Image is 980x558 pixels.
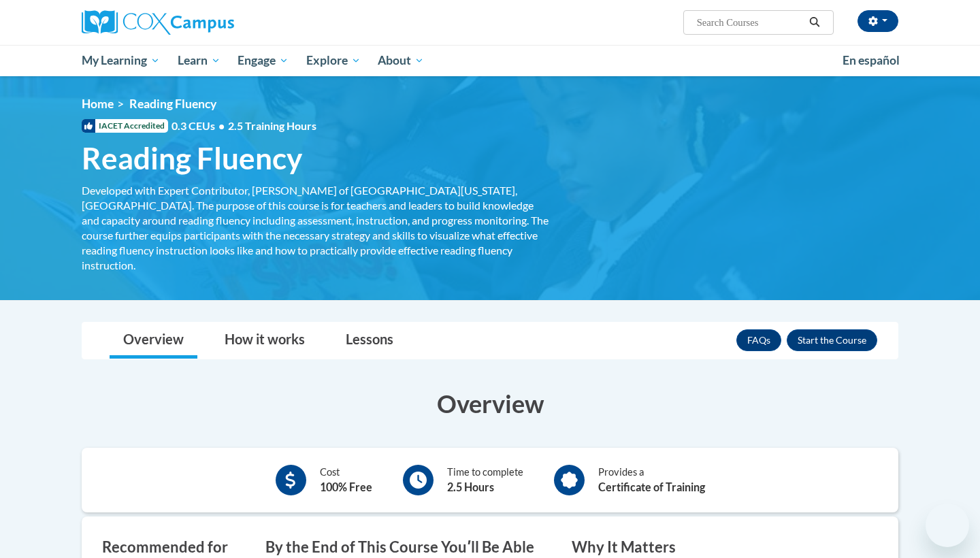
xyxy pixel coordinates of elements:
a: FAQs [736,329,781,351]
span: IACET Accredited [82,119,168,133]
span: En español [843,53,900,67]
a: About [370,45,434,76]
span: 0.3 CEUs [171,118,316,133]
a: En español [834,46,909,75]
b: 2.5 Hours [447,480,494,493]
b: Certificate of Training [598,480,705,493]
h3: Why It Matters [572,537,857,558]
img: Cox Campus [82,10,234,35]
span: Learn [178,52,220,69]
div: Time to complete [447,465,523,495]
a: Engage [229,45,297,76]
button: Enroll [787,329,877,351]
iframe: Button to launch messaging window [926,504,969,547]
b: 100% Free [320,480,372,493]
span: Explore [306,52,361,69]
span: • [218,119,225,132]
a: Explore [297,45,370,76]
input: Search Courses [696,14,804,31]
span: Reading Fluency [82,140,302,176]
a: Overview [110,323,197,359]
a: How it works [211,323,318,359]
h3: Recommended for [102,537,245,558]
a: Home [82,97,114,111]
a: My Learning [73,45,169,76]
a: Lessons [332,323,407,359]
a: Cox Campus [82,10,340,35]
span: About [378,52,424,69]
div: Cost [320,465,372,495]
span: My Learning [82,52,160,69]
button: Search [804,14,825,31]
div: Provides a [598,465,705,495]
h3: Overview [82,387,898,421]
span: Engage [238,52,289,69]
div: Main menu [61,45,919,76]
span: 2.5 Training Hours [228,119,316,132]
button: Account Settings [857,10,898,32]
span: Reading Fluency [129,97,216,111]
a: Learn [169,45,229,76]
div: Developed with Expert Contributor, [PERSON_NAME] of [GEOGRAPHIC_DATA][US_STATE], [GEOGRAPHIC_DATA... [82,183,551,273]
